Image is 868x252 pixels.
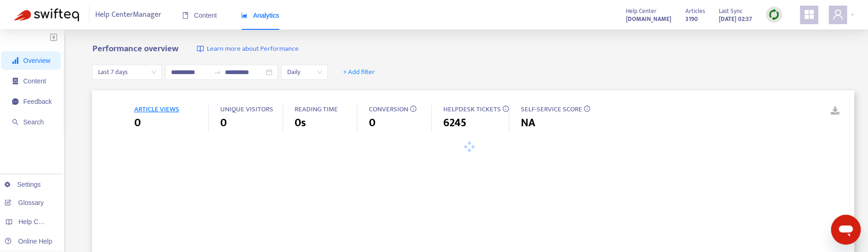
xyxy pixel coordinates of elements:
button: + Add filter [336,65,382,80]
span: 0s [294,115,305,131]
strong: 3190 [685,14,698,24]
span: Last 7 days [98,65,156,79]
span: container [12,78,19,84]
span: ARTICLE VIEWS [134,103,179,115]
span: SELF-SERVICE SCORE [520,103,582,115]
span: Learn more about Performance [206,44,298,54]
a: Glossary [5,199,44,206]
span: HELPDESK TICKETS [443,103,500,115]
span: Search [23,118,44,126]
span: Content [23,77,46,85]
span: READING TIME [294,103,337,115]
span: 0 [134,115,140,131]
a: Settings [5,181,41,188]
span: Content [182,12,217,19]
span: Overview [23,57,50,64]
span: 0 [368,115,375,131]
span: area-chart [241,12,248,19]
a: Online Help [5,238,52,245]
span: NA [520,115,535,131]
span: swap-right [214,68,221,76]
span: Help Center Manager [95,6,161,24]
span: Help Centers [19,218,57,225]
span: Last Sync [719,6,743,16]
span: Help Center [626,6,657,16]
img: sync.dc5367851b00ba804db3.png [768,9,780,20]
span: appstore [803,9,815,20]
span: Daily [287,65,322,79]
span: signal [12,57,19,64]
span: book [182,12,189,19]
img: image-link [197,45,204,53]
img: Swifteq [14,8,79,21]
span: 0 [220,115,226,131]
span: + Add filter [343,67,375,78]
span: UNIQUE VISITORS [220,103,273,115]
span: 6245 [443,115,466,131]
b: Performance overview [92,41,178,56]
a: [DOMAIN_NAME] [626,14,671,24]
span: Feedback [23,98,52,105]
span: Analytics [241,12,279,19]
iframe: Botón para iniciar la ventana de mensajería [831,215,861,245]
span: message [12,98,19,105]
span: to [214,68,221,76]
span: Articles [685,6,705,16]
span: CONVERSION [368,103,408,115]
strong: [DATE] 02:37 [719,14,752,24]
a: Learn more about Performance [197,44,298,54]
span: search [12,119,19,125]
span: user [832,9,843,20]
